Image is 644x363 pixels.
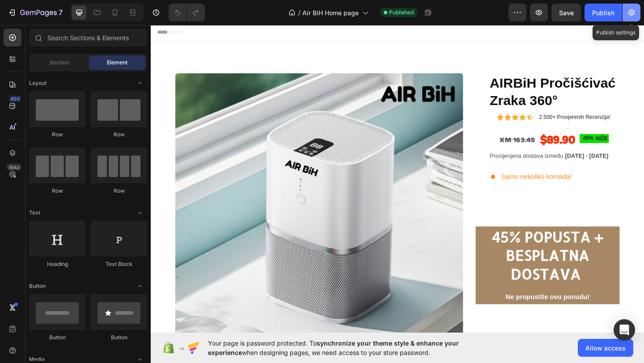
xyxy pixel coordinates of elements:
[133,206,147,220] span: Toggle open
[585,343,626,353] span: Allow access
[91,260,147,268] div: Text Block
[371,221,492,282] strong: 45% POPUSTA + BESPLATNA DOSTAVA
[450,140,497,147] span: [DATE] - [DATE]
[107,59,127,67] span: Element
[380,120,418,131] s: KM 163.45
[368,54,510,94] h1: AIRBiH Pročišćivać Zraka 360°
[469,120,483,129] div: 45%
[298,8,301,17] span: /
[302,8,359,17] span: Air BiH Home page
[29,29,147,46] input: Search Sections & Elements
[169,4,205,21] div: Undo/Redo
[50,59,69,67] span: Section
[29,282,46,290] span: Button
[29,209,40,217] span: Text
[4,4,67,21] button: 7
[208,339,459,356] span: synchronize your theme style & enhance your experience
[7,164,21,171] div: Beta
[151,24,644,333] iframe: Design area
[585,4,622,21] button: Publish
[133,279,147,293] span: Toggle open
[551,4,581,21] button: Save
[91,187,147,195] div: Row
[483,120,499,130] div: NIŽE
[389,8,414,17] span: Published
[29,131,85,139] div: Row
[559,9,574,17] span: Save
[208,338,494,357] span: Your page is password protected. To when designing pages, we need access to your store password.
[29,187,85,195] div: Row
[614,319,635,341] div: Open Intercom Messenger
[369,140,449,147] span: Procijenjena dostava između
[91,333,147,342] div: Button
[418,186,459,199] div: Out of stock
[29,333,85,342] div: Button
[381,161,458,172] span: Samo nekoliko komada!
[29,79,47,87] span: Layout
[386,293,477,301] strong: Ne propustite ovu ponudu!
[29,260,85,268] div: Heading
[91,131,147,139] div: Row
[8,95,21,102] div: 450
[59,7,63,18] p: 7
[368,182,510,203] button: Out of stock
[592,8,614,17] div: Publish
[422,98,500,105] span: 2.500+ Provjerenih Recenzija!
[423,117,463,135] div: $89.90
[133,76,147,90] span: Toggle open
[578,339,633,357] button: Allow access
